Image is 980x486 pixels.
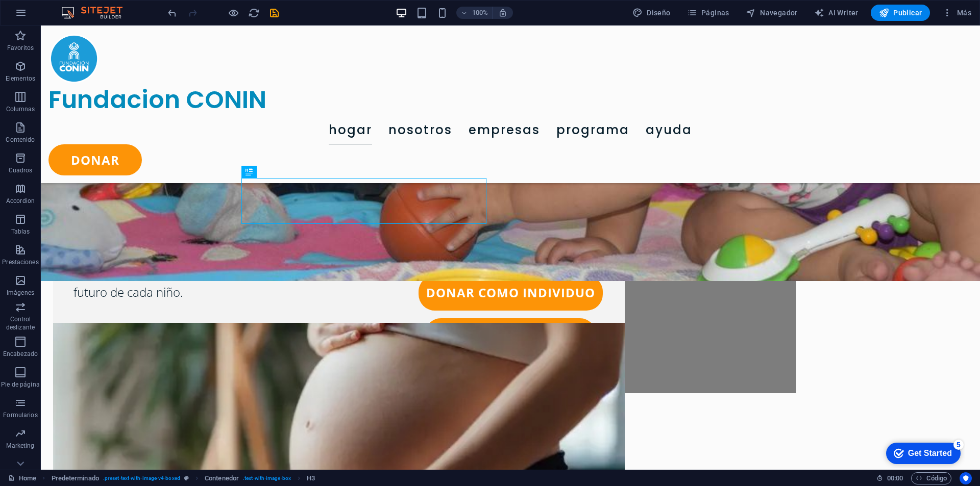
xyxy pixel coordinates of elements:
[8,472,36,484] a: Haz clic para cancelar la selección y doble clic para abrir páginas
[3,350,38,358] p: Encabezado
[628,5,675,21] div: Diseño (Ctrl+Alt+Y)
[911,472,951,484] button: Código
[2,258,38,266] p: Prestaciones
[632,8,671,18] span: Diseño
[6,105,35,113] p: Columnas
[75,2,85,12] div: 5
[894,474,896,482] span: :
[268,7,280,19] button: save
[59,7,135,19] img: Editor Logo
[938,5,975,21] button: Más
[6,74,35,83] p: Elementos
[205,472,239,484] span: Haz clic para seleccionar y doble clic para editar
[166,7,178,19] button: undo
[472,7,488,19] h6: 100%
[307,472,315,484] span: Haz clic para seleccionar y doble clic para editar
[683,5,733,21] button: Páginas
[810,5,863,21] button: AI Writer
[6,197,35,205] p: Accordion
[248,7,260,19] button: reload
[871,5,930,21] button: Publicar
[3,411,37,419] p: Formularios
[746,8,798,18] span: Navegador
[456,7,493,19] button: 100%
[11,227,30,236] p: Tablas
[742,5,802,21] button: Navegador
[916,472,947,484] span: Código
[887,472,903,484] span: 00 00
[30,11,73,20] div: Get Started
[6,136,35,144] p: Contenido
[52,472,99,484] span: Haz clic para seleccionar y doble clic para editar
[876,472,903,484] h6: Tiempo de la sesión
[879,8,922,18] span: Publicar
[6,442,34,450] p: Marketing
[52,472,315,484] nav: breadcrumb
[9,166,33,174] p: Cuadros
[814,8,859,18] span: AI Writer
[103,472,180,484] span: . preset-text-with-image-v4-boxed
[184,475,189,481] i: Este elemento es un preajuste personalizable
[1,380,39,389] p: Pie de página
[248,7,260,19] i: Volver a cargar página
[960,472,972,484] button: Usercentrics
[268,7,280,19] i: Guardar (Ctrl+S)
[942,8,971,18] span: Más
[166,7,178,19] i: Deshacer: Editar cabecera (Ctrl+Z)
[8,5,82,27] div: Get Started 5 items remaining, 0% complete
[7,289,34,297] p: Imágenes
[628,5,675,21] button: Diseño
[498,8,507,17] i: Al redimensionar, ajustar el nivel de zoom automáticamente para ajustarse al dispositivo elegido.
[687,8,729,18] span: Páginas
[227,7,239,19] button: Haz clic para salir del modo de previsualización y seguir editando
[7,44,34,52] p: Favoritos
[243,472,291,484] span: . text-with-image-box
